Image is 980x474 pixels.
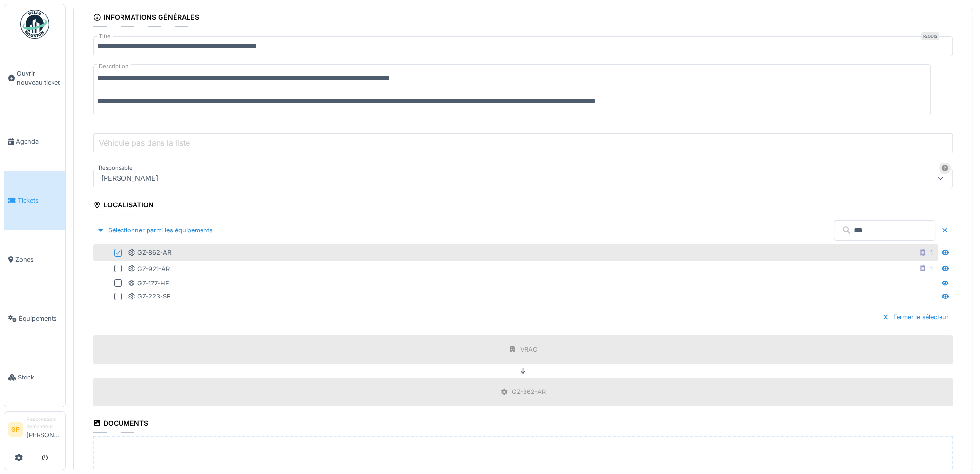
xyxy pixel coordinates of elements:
[27,416,61,431] div: Responsable demandeur
[8,416,61,446] a: GP Responsable demandeur[PERSON_NAME]
[97,60,131,72] label: Description
[520,345,537,354] div: VRAC
[16,137,61,146] span: Agenda
[93,416,148,433] div: Documents
[97,164,134,172] label: Responsable
[4,44,65,112] a: Ouvrir nouveau ticket
[128,279,169,288] div: GZ-177-HE
[930,248,933,257] div: 1
[128,248,171,257] div: GZ-862-AR
[15,255,61,264] span: Zones
[97,32,113,41] label: Titre
[93,198,154,214] div: Localisation
[18,373,61,382] span: Stock
[921,32,939,40] div: Requis
[97,137,192,149] label: Véhicule pas dans la liste
[512,387,546,396] div: GZ-862-AR
[97,173,162,184] div: [PERSON_NAME]
[17,69,61,87] span: Ouvrir nouveau ticket
[930,264,933,273] div: 1
[4,171,65,230] a: Tickets
[4,348,65,407] a: Stock
[27,416,61,444] li: [PERSON_NAME]
[19,314,61,323] span: Équipements
[4,112,65,171] a: Agenda
[93,224,216,237] div: Sélectionner parmi les équipements
[20,10,49,39] img: Badge_color-CXgf-gQk.svg
[878,311,953,324] div: Fermer le sélecteur
[8,422,23,437] li: GP
[93,10,199,27] div: Informations générales
[18,196,61,205] span: Tickets
[4,230,65,289] a: Zones
[4,289,65,348] a: Équipements
[128,264,170,273] div: GZ-921-AR
[128,292,171,301] div: GZ-223-SF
